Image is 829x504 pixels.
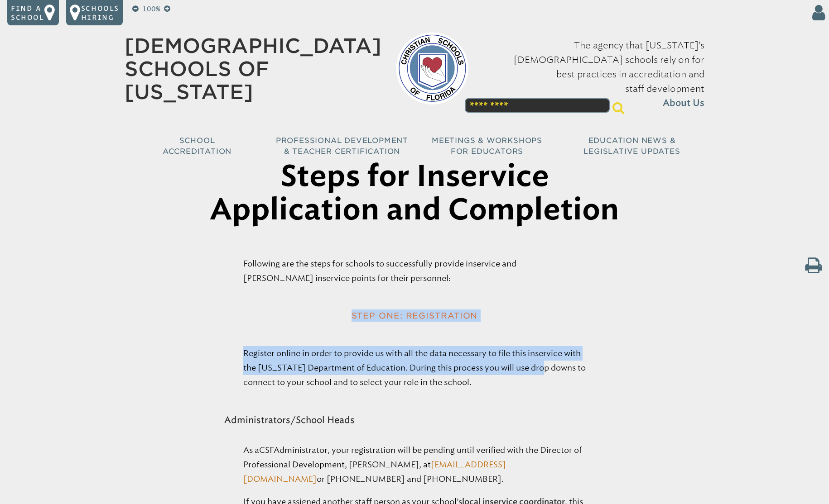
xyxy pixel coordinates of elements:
[81,4,119,22] p: Schools Hiring
[243,346,586,390] p: Register online in order to provide us with all the data necessary to file this inservice with th...
[483,38,704,110] p: The agency that [US_STATE]’s [DEMOGRAPHIC_DATA] schools rely on for best practices in accreditati...
[221,307,608,324] h2: Step One: Registration
[11,4,44,22] p: Find a school
[663,96,704,110] span: About Us
[243,257,586,285] p: Following are the steps for schools to successfully provide inservice and [PERSON_NAME] inservice...
[259,445,274,455] span: CSF
[125,34,381,104] a: [DEMOGRAPHIC_DATA] Schools of [US_STATE]
[140,4,162,14] p: 100%
[182,154,647,235] h1: Steps for Inservice Application and Completion
[432,136,542,156] span: Meetings & Workshops for Educators
[243,443,586,486] p: As a Administrator, your registration will be pending until verified with the Director of Profess...
[276,136,408,156] span: Professional Development & Teacher Certification
[221,411,608,428] h3: Administrators/School Heads
[243,460,506,484] a: [EMAIL_ADDRESS][DOMAIN_NAME]
[583,136,680,156] span: Education News & Legislative Updates
[396,32,468,105] img: csf-logo-web-colors.png
[163,136,231,156] span: School Accreditation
